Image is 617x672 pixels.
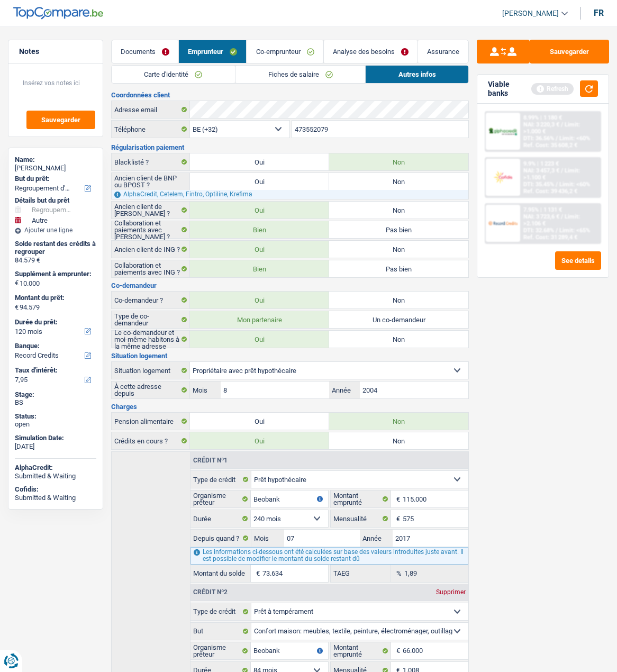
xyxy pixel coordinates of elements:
[561,121,563,128] span: /
[523,206,562,213] div: 7.95% | 1 131 €
[523,167,559,174] span: NAI: 3 457,3 €
[329,173,468,190] label: Non
[190,491,251,507] label: Organisme prêteur
[190,413,329,430] label: Oui
[329,260,468,277] label: Pas bien
[284,530,360,547] input: MM
[15,226,96,234] div: Ajouter une ligne
[331,510,392,527] label: Mensualité
[329,382,360,398] label: Année
[15,464,96,472] div: AlphaCredit:
[190,530,252,547] label: Depuis quand ?
[15,270,94,278] label: Supplément à emprunter:
[329,221,468,238] label: Pas bien
[523,227,554,234] span: DTI: 32.68%
[112,292,190,308] label: Co-demandeur ?
[292,121,468,138] input: 401020304
[331,491,392,507] label: Montant emprunté
[112,101,190,118] label: Adresse email
[329,432,468,449] label: Non
[111,352,469,359] h3: Situation logement
[502,9,559,18] span: [PERSON_NAME]
[559,135,590,142] span: Limit: <60%
[190,241,329,258] label: Oui
[523,135,554,142] span: DTI: 36.56%
[15,412,96,421] div: Status:
[324,40,418,63] a: Analyse des besoins
[112,40,178,63] a: Documents
[488,170,518,184] img: Cofidis
[523,188,577,195] div: Ref. Cost: 39 436,2 €
[112,362,190,379] label: Situation logement
[190,382,221,398] label: Mois
[559,227,590,234] span: Limit: <65%
[488,127,518,136] img: AlphaCredit
[329,311,468,328] label: Un co-demandeur
[112,382,190,398] label: À cette adresse depuis
[15,196,96,205] div: Détails but du prêt
[190,260,329,277] label: Bien
[15,442,96,451] div: [DATE]
[112,121,190,138] label: Téléphone
[190,642,251,659] label: Organisme prêteur
[530,40,609,63] button: Sauvegarder
[561,213,563,220] span: /
[366,66,468,83] a: Autres infos
[111,403,469,410] h3: Charges
[221,382,329,398] input: MM
[41,116,80,123] span: Sauvegarder
[15,175,94,183] label: But du prêt:
[331,642,392,659] label: Montant emprunté
[433,589,468,595] div: Supprimer
[523,121,559,128] span: NAI: 3 220,3 €
[190,432,329,449] label: Oui
[190,292,329,308] label: Oui
[15,303,19,312] span: €
[391,491,403,507] span: €
[112,331,190,348] label: Le co-demandeur et moi-même habitons à la même adresse
[15,398,96,407] div: BS
[15,256,96,265] div: 84.579 €
[15,420,96,429] div: open
[15,156,96,164] div: Name:
[360,530,393,547] label: Année
[15,294,94,302] label: Montant du prêt:
[488,80,531,98] div: Viable banks
[556,181,558,188] span: /
[331,565,392,582] label: TAEG
[523,181,554,188] span: DTI: 35.45%
[190,221,329,238] label: Bien
[15,391,96,399] div: Stage:
[556,227,558,234] span: /
[523,234,577,241] div: Ref. Cost: 31 289,4 €
[112,260,190,277] label: Collaboration et paiements avec ING ?
[190,173,329,190] label: Oui
[494,5,568,22] a: [PERSON_NAME]
[391,565,404,582] span: %
[112,241,190,258] label: Ancien client de ING ?
[179,40,246,63] a: Emprunteur
[329,241,468,258] label: Non
[391,510,403,527] span: €
[418,40,468,63] a: Assurance
[111,144,469,151] h3: Régularisation paiement
[523,213,580,227] span: Limit: >2.106 €
[523,142,577,149] div: Ref. Cost: 35 608,2 €
[329,292,468,308] label: Non
[190,510,251,527] label: Durée
[329,331,468,348] label: Non
[190,153,329,170] label: Oui
[556,135,558,142] span: /
[111,92,469,98] h3: Coordonnées client
[112,311,190,328] label: Type de co-demandeur
[112,153,190,170] label: Blacklisté ?
[523,121,580,135] span: Limit: >1.000 €
[329,413,468,430] label: Non
[190,471,252,488] label: Type de crédit
[329,202,468,219] label: Non
[594,8,604,18] div: fr
[251,565,262,582] span: €
[559,181,590,188] span: Limit: <60%
[112,413,190,430] label: Pension alimentaire
[19,47,92,56] h5: Notes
